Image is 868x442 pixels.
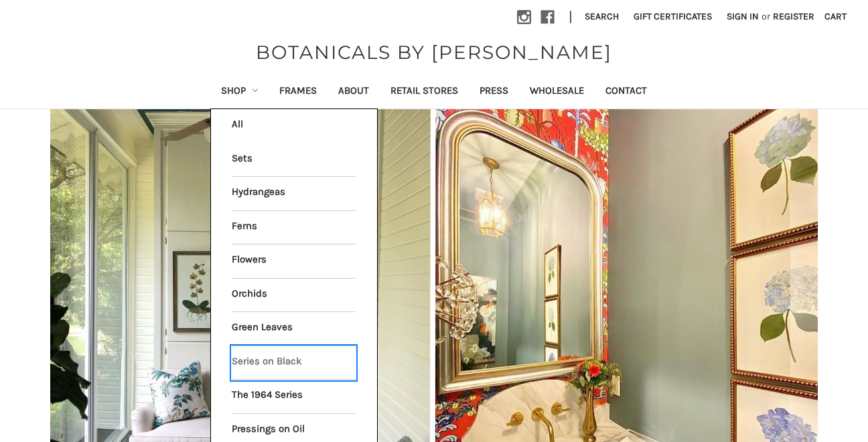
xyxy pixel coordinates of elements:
[469,76,519,108] a: Press
[232,380,356,413] a: The 1964 Series
[328,76,380,108] a: About
[232,211,356,244] a: Ferns
[269,76,328,108] a: Frames
[232,279,356,312] a: Orchids
[595,76,658,108] a: Contact
[232,177,356,210] a: Hydrangeas
[232,312,356,346] a: Green Leaves
[249,38,619,66] a: BOTANICALS BY [PERSON_NAME]
[232,346,356,380] a: Series on Black
[519,76,595,108] a: Wholesale
[210,76,269,108] a: Shop
[380,76,469,108] a: Retail Stores
[232,143,356,177] a: Sets
[564,7,577,28] li: |
[824,11,847,22] span: Cart
[232,244,356,278] a: Flowers
[760,9,772,23] span: or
